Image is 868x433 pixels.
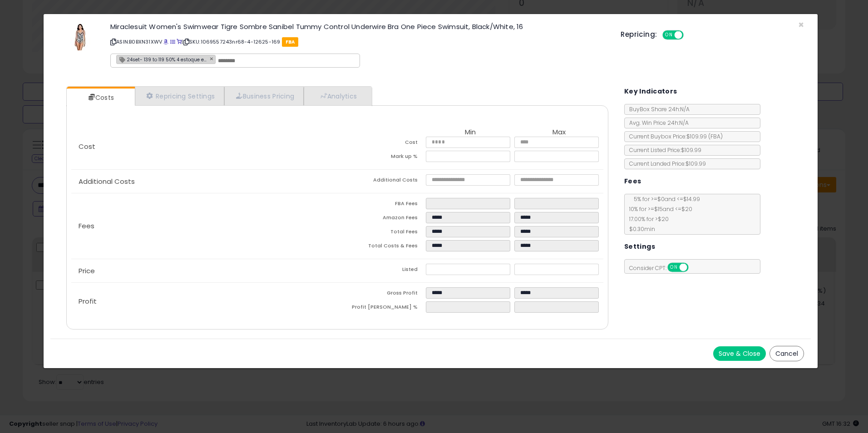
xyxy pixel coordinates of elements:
[210,54,215,63] a: ×
[664,31,675,39] span: ON
[687,264,701,271] span: OFF
[71,178,337,185] p: Additional Costs
[337,287,426,301] td: Gross Profit
[304,87,371,105] a: Analytics
[71,143,337,150] p: Cost
[629,195,700,203] span: 5 % for >= $0 and <= $14.99
[110,34,607,49] p: ASIN: B0BXN31XWV | SKU: 1069557243nr68-4-12625-169
[337,198,426,212] td: FBA Fees
[337,174,426,188] td: Additional Costs
[621,31,657,38] h5: Repricing:
[170,38,175,45] a: All offer listings
[337,240,426,254] td: Total Costs & Fees
[682,31,697,39] span: OFF
[625,146,701,154] span: Current Listed Price: $109.99
[625,105,690,113] span: BuyBox Share 24h: N/A
[337,301,426,315] td: Profit [PERSON_NAME] %
[625,119,689,127] span: Avg. Win Price 24h: N/A
[282,37,299,47] span: FBA
[71,298,337,305] p: Profit
[769,346,804,361] button: Cancel
[713,346,766,361] button: Save & Close
[624,176,641,187] h5: Fees
[337,212,426,226] td: Amazon Fees
[625,160,706,167] span: Current Landed Price: $109.99
[117,55,207,63] span: 24set- 139 to 119 50% 4 estoque excesso
[337,264,426,278] td: Listed
[625,215,669,223] span: 17.00 % for > $20
[668,264,680,271] span: ON
[67,89,134,107] a: Costs
[135,87,225,105] a: Repricing Settings
[337,151,426,165] td: Mark up %
[71,267,337,275] p: Price
[625,264,700,272] span: Consider CPT:
[177,38,182,45] a: Your listing only
[71,222,337,230] p: Fees
[625,205,692,213] span: 10 % for >= $15 and <= $20
[798,18,804,31] span: ×
[224,87,304,105] a: Business Pricing
[110,23,607,30] h3: Miraclesuit Women's Swimwear Tigre Sombre Sanibel Tummy Control Underwire Bra One Piece Swimsuit,...
[70,23,90,50] img: 41as1eN+v7L._SL60_.jpg
[625,225,655,233] span: $0.30 min
[686,133,723,140] span: $109.99
[163,38,168,45] a: BuyBox page
[625,133,723,140] span: Current Buybox Price:
[708,133,723,140] span: ( FBA )
[426,128,514,137] th: Min
[624,241,655,252] h5: Settings
[337,137,426,151] td: Cost
[514,128,603,137] th: Max
[624,86,677,97] h5: Key Indicators
[337,226,426,240] td: Total Fees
